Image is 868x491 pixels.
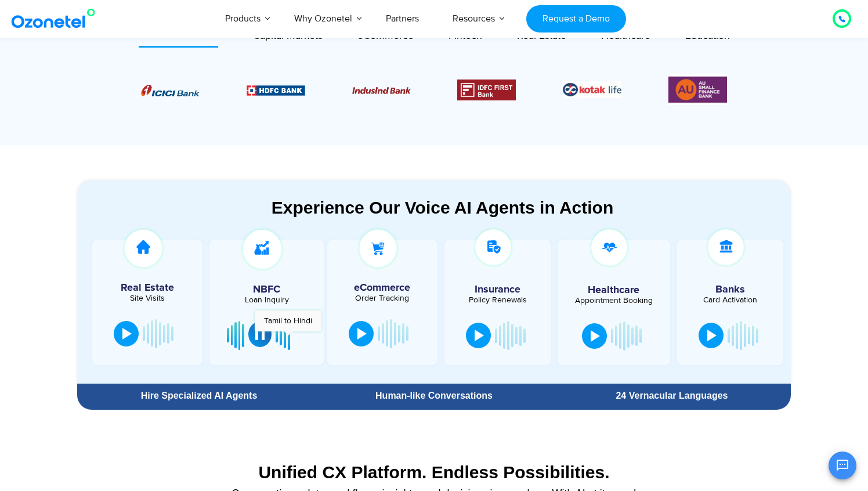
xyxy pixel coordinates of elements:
[566,285,661,295] h5: Healthcare
[333,283,432,293] h5: eCommerce
[829,452,856,479] button: Open chat
[683,284,777,295] h5: Banks
[450,284,545,295] h5: Insurance
[321,391,547,400] div: Human-like Conversations
[526,5,625,33] a: Request a Demo
[559,391,785,400] div: 24 Vernacular Languages
[683,296,777,304] div: Card Activation
[517,30,566,42] span: Real Estate
[83,391,315,400] div: Hire Specialized AI Agents
[215,284,317,295] h5: NBFC
[566,297,661,305] div: Appointment Booking
[685,30,730,42] span: Education
[83,462,785,482] div: Unified CX Platform. Endless Possibilities.
[357,30,414,42] span: eCommerce
[450,296,545,304] div: Policy Renewals
[98,294,197,302] div: Site Visits
[98,283,197,293] h5: Real Estate
[601,30,650,42] span: Healthcare
[449,30,482,42] span: Fintech
[253,30,323,42] span: Capital Markets
[89,197,796,218] div: Experience Our Voice AI Agents in Action
[333,294,432,302] div: Order Tracking
[141,74,727,105] div: Image Carousel
[215,296,317,304] div: Loan Inquiry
